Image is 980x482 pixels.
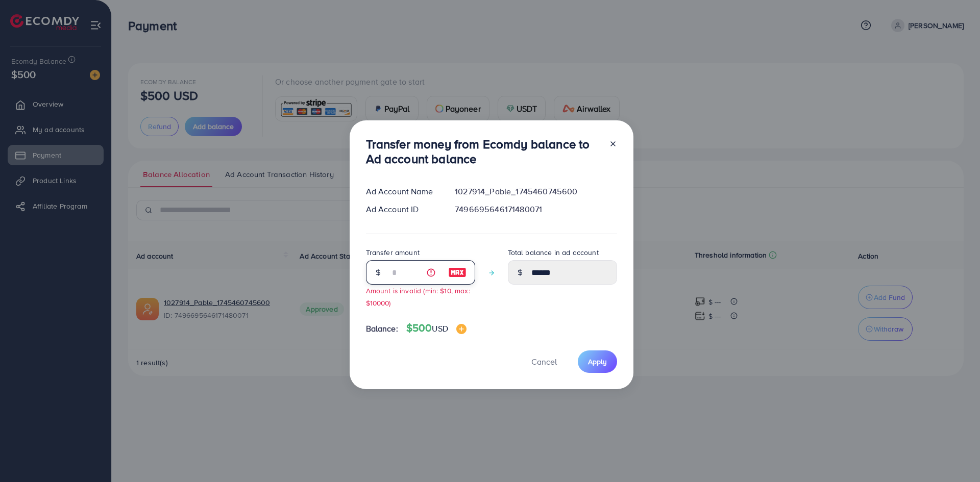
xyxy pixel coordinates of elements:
[366,247,420,258] label: Transfer amount
[366,286,470,307] small: Amount is invalid (min: $10, max: $10000)
[508,247,599,258] label: Total balance in ad account
[588,357,607,367] span: Apply
[432,323,448,334] span: USD
[519,350,570,372] button: Cancel
[578,350,617,372] button: Apply
[448,266,467,278] img: image
[406,322,467,335] h4: $500
[456,324,467,334] img: image
[366,323,398,335] span: Balance:
[531,356,557,367] span: Cancel
[358,186,447,197] div: Ad Account Name
[358,204,447,215] div: Ad Account ID
[937,436,972,474] iframe: Chat
[366,137,601,166] h3: Transfer money from Ecomdy balance to Ad account balance
[447,204,625,215] div: 7496695646171480071
[447,186,625,197] div: 1027914_Pable_1745460745600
